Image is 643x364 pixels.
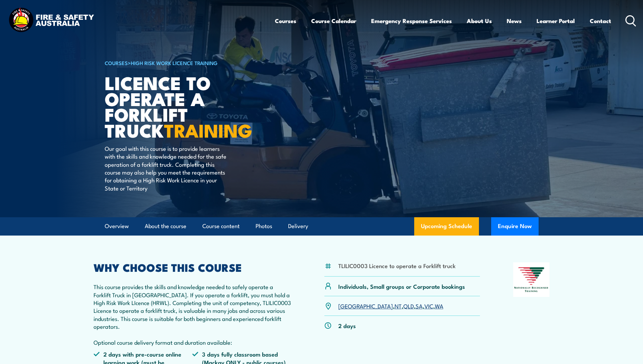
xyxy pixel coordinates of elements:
a: Courses [275,12,296,30]
h1: Licence to operate a forklift truck [105,75,272,138]
p: Individuals, Small groups or Corporate bookings [338,282,465,290]
a: About the course [145,217,186,235]
a: [GEOGRAPHIC_DATA] [338,302,393,310]
img: Nationally Recognised Training logo. [513,262,550,297]
a: Overview [105,217,129,235]
a: Emergency Response Services [371,12,452,30]
h2: WHY CHOOSE THIS COURSE [94,262,292,272]
a: SA [416,302,423,310]
p: This course provides the skills and knowledge needed to safely operate a Forklift Truck in [GEOGR... [94,283,292,346]
a: Delivery [288,217,308,235]
a: Contact [590,12,611,30]
a: About Us [467,12,492,30]
p: 2 days [338,322,356,329]
a: COURSES [105,59,128,66]
button: Enquire Now [491,217,539,236]
a: NT [395,302,402,310]
strong: TRAINING [164,116,252,144]
a: High Risk Work Licence Training [131,59,218,66]
li: TLILIC0003 Licence to operate a Forklift truck [338,262,456,269]
a: WA [435,302,443,310]
h6: > [105,59,272,67]
a: QLD [403,302,414,310]
a: Photos [256,217,272,235]
a: Learner Portal [537,12,575,30]
a: VIC [424,302,433,310]
a: Course content [202,217,240,235]
a: Course Calendar [311,12,356,30]
a: Upcoming Schedule [414,217,479,236]
p: Our goal with this course is to provide learners with the skills and knowledge needed for the saf... [105,144,228,192]
p: , , , , , [338,302,443,310]
a: News [507,12,522,30]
